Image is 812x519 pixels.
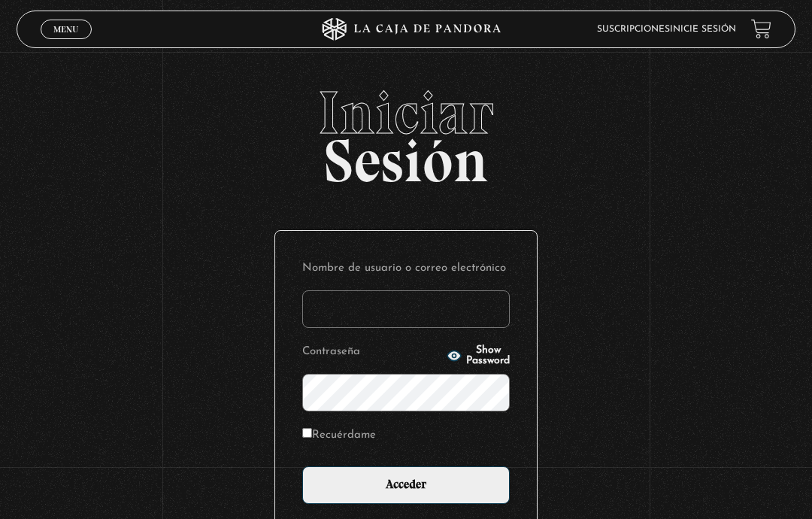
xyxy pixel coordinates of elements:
a: Inicie sesión [670,25,736,34]
button: Show Password [447,345,510,366]
a: View your shopping cart [751,19,771,39]
input: Recuérdame [302,428,312,438]
span: Show Password [466,345,510,366]
label: Nombre de usuario o correo electrónico [302,258,510,278]
span: Menu [53,25,78,34]
h2: Sesión [17,83,796,179]
label: Contraseña [302,341,442,362]
span: Cerrar [49,38,84,48]
span: Iniciar [17,83,796,143]
input: Acceder [302,466,510,504]
a: Suscripciones [597,25,670,34]
label: Recuérdame [302,425,376,445]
